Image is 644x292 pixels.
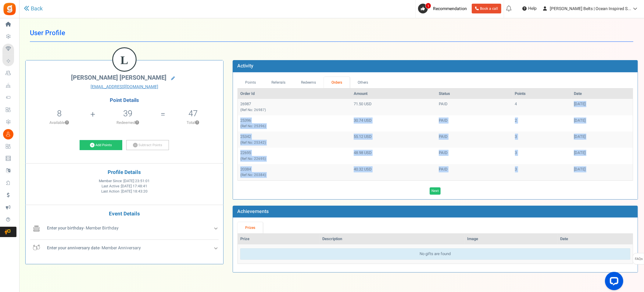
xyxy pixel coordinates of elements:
[472,4,501,13] a: Book a call
[47,225,84,231] b: Enter your birthday
[96,120,160,125] p: Redeemed
[436,132,513,148] td: PAID
[240,248,630,260] div: No gifts are found
[574,134,630,140] div: [DATE]
[436,99,513,115] td: PAID
[263,77,293,88] a: Referrals
[418,4,469,13] a: 1 Recommendation
[571,88,633,99] th: Date
[30,24,633,42] h1: User Profile
[237,208,269,215] b: Achievements
[238,234,320,244] th: Prize
[240,156,266,161] small: (Ref No: 22695)
[26,98,223,103] h4: Point Details
[102,184,147,189] span: Last Active :
[47,245,99,251] b: Enter your anniversary date
[351,99,436,115] td: 71.50 USD
[351,132,436,148] td: 55.12 USD
[113,48,136,72] figcaption: L
[550,5,631,12] span: [PERSON_NAME] Belts | Ocean Inspired S...
[513,164,571,180] td: 3
[99,178,150,184] span: Member Since :
[30,170,219,175] h4: Profile Details
[238,132,351,148] td: 25342
[240,124,266,129] small: (Ref No: 25396)
[238,148,351,164] td: 22695
[30,211,219,217] h4: Event Details
[3,2,16,16] img: Gratisfaction
[65,121,69,125] button: ?
[238,88,351,99] th: Order Id
[574,167,630,172] div: [DATE]
[47,245,141,251] span: - Member Anniversary
[101,189,148,194] span: Last Action :
[238,99,351,115] td: 26987
[166,120,220,125] p: Total
[80,140,122,150] a: Add Points
[436,88,513,99] th: Status
[558,234,633,244] th: Date
[433,5,467,12] span: Recommendation
[195,121,199,125] button: ?
[123,109,132,118] h5: 39
[29,120,90,125] p: Available
[47,225,119,231] span: - Member Birthday
[121,184,147,189] span: [DATE] 17:48:41
[121,189,148,194] span: [DATE] 18:43:20
[238,222,263,233] a: Prizes
[57,107,62,120] span: 8
[436,148,513,164] td: PAID
[324,77,350,88] a: Orders
[513,148,571,164] td: 3
[430,187,441,195] a: Next
[293,77,324,88] a: Redeems
[126,140,169,150] a: Subtract Points
[237,62,253,70] b: Activity
[425,3,431,9] span: 1
[238,115,351,132] td: 25396
[513,99,571,115] td: 4
[436,115,513,132] td: PAID
[513,115,571,132] td: 2
[635,253,643,265] span: FAQs
[240,172,266,178] small: (Ref No: 20384)
[574,101,630,107] div: [DATE]
[351,148,436,164] td: 48.98 USD
[320,234,465,244] th: Description
[123,178,150,184] span: [DATE] 23:51:01
[436,164,513,180] td: PAID
[513,132,571,148] td: 3
[135,121,139,125] button: ?
[527,5,537,12] span: Help
[71,73,166,82] span: [PERSON_NAME] [PERSON_NAME]
[574,118,630,124] div: [DATE]
[574,150,630,156] div: [DATE]
[240,107,266,113] small: (Ref No: 26987)
[240,140,266,145] small: (Ref No: 25342)
[238,164,351,180] td: 20384
[350,77,376,88] a: Others
[188,109,198,118] h5: 47
[465,234,558,244] th: Image
[30,84,219,90] a: [EMAIL_ADDRESS][DOMAIN_NAME]
[520,4,539,13] a: Help
[513,88,571,99] th: Points
[351,164,436,180] td: 40.32 USD
[351,88,436,99] th: Amount
[351,115,436,132] td: 30.74 USD
[238,77,264,88] a: Points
